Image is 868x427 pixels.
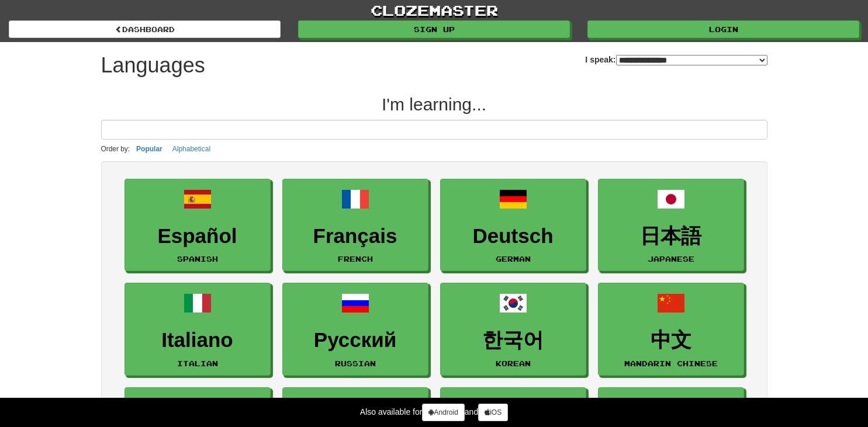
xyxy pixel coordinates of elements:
[478,404,508,421] a: iOS
[177,359,218,367] small: Italian
[598,179,744,272] a: 日本語Japanese
[125,179,271,272] a: EspañolSpanish
[587,20,859,38] a: Login
[585,54,767,65] label: I speak:
[624,359,718,367] small: Mandarin Chinese
[604,225,738,248] h3: 日本語
[101,54,205,77] h1: Languages
[496,359,531,367] small: Korean
[440,283,586,376] a: 한국어Korean
[598,283,744,376] a: 中文Mandarin Chinese
[447,225,580,248] h3: Deutsch
[496,255,531,263] small: German
[101,145,130,153] small: Order by:
[289,225,422,248] h3: Français
[338,255,373,263] small: French
[9,20,281,38] a: dashboard
[604,329,738,352] h3: 中文
[169,143,214,155] button: Alphabetical
[282,283,428,376] a: РусскийRussian
[289,329,422,352] h3: Русский
[422,404,464,421] a: Android
[177,255,218,263] small: Spanish
[648,255,694,263] small: Japanese
[335,359,376,367] small: Russian
[133,143,166,155] button: Popular
[447,329,580,352] h3: 한국어
[440,179,586,272] a: DeutschGerman
[298,20,570,38] a: Sign up
[131,225,264,248] h3: Español
[101,95,767,114] h2: I'm learning...
[131,329,264,352] h3: Italiano
[616,55,767,65] select: I speak:
[125,283,271,376] a: ItalianoItalian
[282,179,428,272] a: FrançaisFrench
